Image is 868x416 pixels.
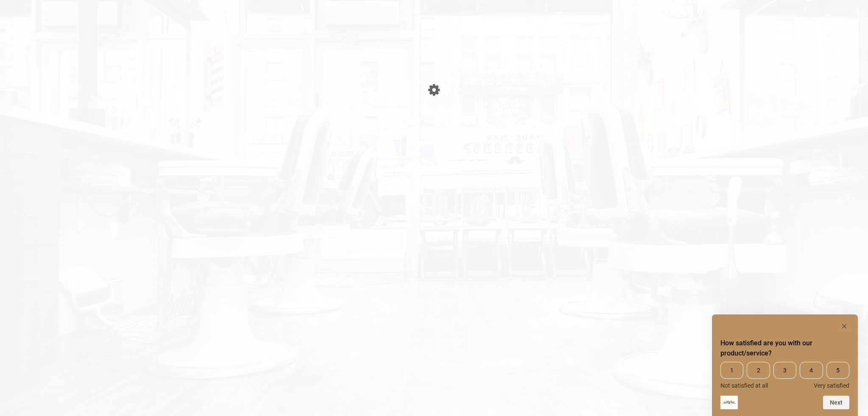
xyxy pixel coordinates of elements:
span: 2 [747,362,770,379]
span: 4 [800,362,823,379]
button: Next question [823,396,849,409]
div: How satisfied are you with our product/service? Select an option from 1 to 5, with 1 being Not sa... [720,362,849,389]
div: How satisfied are you with our product/service? Select an option from 1 to 5, with 1 being Not sa... [720,321,849,409]
span: 5 [826,362,849,379]
button: Hide survey [839,321,849,331]
span: 3 [773,362,796,379]
span: Not satisfied at all [720,382,768,389]
span: Very satisfied [814,382,849,389]
span: 1 [720,362,743,379]
h2: How satisfied are you with our product/service? Select an option from 1 to 5, with 1 being Not sa... [720,338,849,358]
